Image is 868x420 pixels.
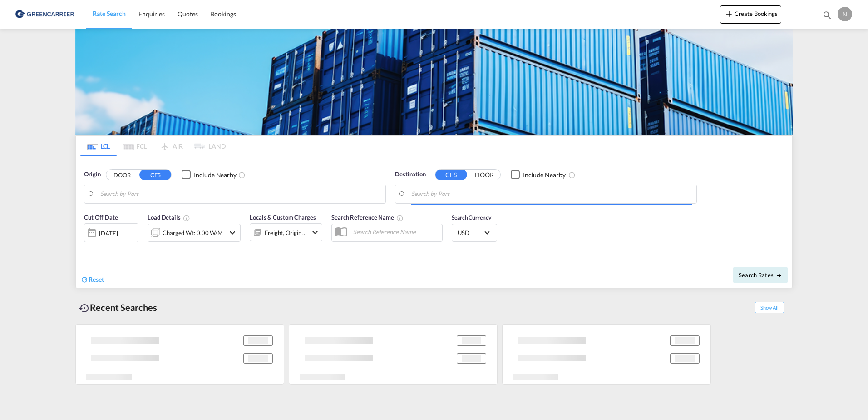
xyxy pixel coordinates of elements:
[79,303,90,314] md-icon: icon-backup-restore
[523,170,566,180] div: Include Nearby
[838,7,852,21] div: N
[194,170,237,180] div: Include Nearby
[458,229,483,237] span: USD
[435,170,467,180] button: CFS
[138,10,165,18] span: Enquiries
[511,170,566,180] md-checkbox: Checkbox No Ink
[469,170,500,180] button: DOOR
[99,229,118,237] div: [DATE]
[724,8,735,19] md-icon: icon-plus 400-fg
[76,156,792,288] div: Origin DOOR CFS Checkbox No InkUnchecked: Ignores neighbouring ports when fetching rates.Checked ...
[822,10,832,20] md-icon: icon-magnify
[720,5,781,24] button: icon-plus 400-fgCreate Bookings
[568,171,576,179] md-icon: Unchecked: Ignores neighbouring ports when fetching rates.Checked : Includes neighbouring ports w...
[14,4,75,25] img: b0b18ec08afe11efb1d4932555f5f09d.png
[238,171,246,179] md-icon: Unchecked: Ignores neighbouring ports when fetching rates.Checked : Includes neighbouring ports w...
[148,224,241,242] div: Charged Wt: 0.00 W/Micon-chevron-down
[163,226,223,239] div: Charged Wt: 0.00 W/M
[210,10,236,18] span: Bookings
[182,170,237,180] md-checkbox: Checkbox No Ink
[739,271,782,279] span: Search Rates
[84,223,138,242] div: [DATE]
[776,272,782,279] md-icon: icon-arrow-right
[75,29,793,135] img: GreenCarrierFCL_LCL.png
[733,267,788,283] button: Search Ratesicon-arrow-right
[396,215,404,222] md-icon: Your search will be saved by the below given name
[310,227,321,238] md-icon: icon-chevron-down
[411,187,692,201] input: Search by Port
[452,214,491,221] span: Search Currency
[106,170,138,180] button: DOOR
[80,275,89,284] md-icon: icon-refresh
[84,170,100,179] span: Origin
[139,170,171,180] button: CFS
[148,214,190,221] span: Load Details
[250,223,322,241] div: Freight Origin Destinationicon-chevron-down
[183,215,190,222] md-icon: Chargeable Weight
[84,241,91,254] md-datepicker: Select
[265,226,307,239] div: Freight Origin Destination
[349,225,442,239] input: Search Reference Name
[227,227,238,238] md-icon: icon-chevron-down
[84,214,118,221] span: Cut Off Date
[89,275,104,283] span: Reset
[80,136,226,156] md-pagination-wrapper: Use the left and right arrow keys to navigate between tabs
[178,10,197,18] span: Quotes
[331,214,404,221] span: Search Reference Name
[755,302,784,313] span: Show All
[75,297,161,318] div: Recent Searches
[80,275,104,285] div: icon-refreshReset
[822,10,832,24] div: icon-magnify
[93,10,126,17] span: Rate Search
[80,136,117,156] md-tab-item: LCL
[457,226,492,239] md-select: Select Currency: $ USDUnited States Dollar
[250,214,316,221] span: Locals & Custom Charges
[100,187,381,201] input: Search by Port
[395,170,426,179] span: Destination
